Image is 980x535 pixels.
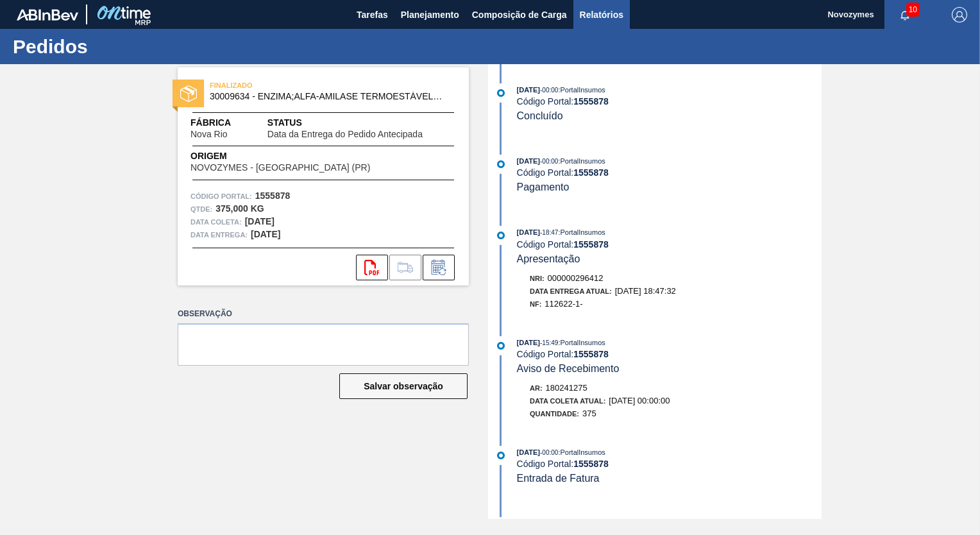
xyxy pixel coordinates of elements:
[517,239,822,250] div: Código Portal:
[339,373,468,399] button: Salvar observação
[190,116,267,130] span: Fábrica
[267,130,423,139] span: Data da Entrega do Pedido Antecipada
[517,228,540,236] span: [DATE]
[517,448,540,456] span: [DATE]
[558,86,605,94] span: : PortalInsumos
[548,273,604,283] span: 000000296412
[558,339,605,346] span: : PortalInsumos
[609,396,670,405] span: [DATE] 00:00:00
[558,448,605,456] span: : PortalInsumos
[517,253,580,264] span: Apresentação
[178,305,469,323] label: Observação
[530,300,541,308] span: NF:
[545,299,582,309] span: 112622-1-
[546,383,587,393] span: 180241275
[497,452,505,459] img: atual
[210,92,443,101] span: 30009634 - ENZIMA;ALFA-AMILASE TERMOESTÁVEL;TERMAMY
[472,7,567,22] span: Composição de Carga
[190,203,212,216] span: Qtde :
[210,79,389,92] span: FINALIZADO
[558,228,605,236] span: : PortalInsumos
[517,182,570,192] span: Pagamento
[389,255,421,280] div: Ir para Composição de Carga
[580,7,623,22] span: Relatórios
[190,149,407,163] span: Origem
[906,3,920,17] span: 10
[267,116,456,130] span: Status
[530,275,545,282] span: Nri:
[423,255,455,280] div: Informar alteração no pedido
[573,349,609,359] strong: 1555878
[517,157,540,165] span: [DATE]
[357,7,388,22] span: Tarefas
[190,130,228,139] span: Nova Rio
[952,7,967,22] img: Logout
[573,167,609,178] strong: 1555878
[517,459,822,469] div: Código Portal:
[517,473,600,484] span: Entrada de Fatura
[540,229,558,236] span: - 18:47
[17,9,78,21] img: TNhmsLtSVTkK8tSr43FrP2fwEKptu5GPRR3wAAAABJRU5ErkJggg==
[401,7,459,22] span: Planejamento
[573,96,609,106] strong: 1555878
[540,339,558,346] span: - 15:49
[517,86,540,94] span: [DATE]
[215,203,264,214] strong: 375,000 KG
[582,409,596,418] span: 375
[517,96,822,106] div: Código Portal:
[190,163,370,173] span: NOVOZYMES - [GEOGRAPHIC_DATA] (PR)
[517,339,540,346] span: [DATE]
[517,167,822,178] div: Código Portal:
[255,191,291,201] strong: 1555878
[517,363,620,374] span: Aviso de Recebimento
[558,157,605,165] span: : PortalInsumos
[530,397,605,405] span: Data Coleta Atual:
[573,239,609,250] strong: 1555878
[497,342,505,350] img: atual
[540,449,558,456] span: - 00:00
[497,160,505,168] img: atual
[251,229,280,239] strong: [DATE]
[245,216,275,226] strong: [DATE]
[540,87,558,94] span: - 00:00
[530,384,543,392] span: Ar:
[190,228,248,241] span: Data entrega:
[190,190,252,203] span: Código Portal:
[615,286,676,296] span: [DATE] 18:47:32
[884,6,925,24] button: Notificações
[540,158,558,165] span: - 00:00
[497,232,505,239] img: atual
[180,85,197,102] img: status
[517,110,563,121] span: Concluído
[13,39,241,54] h1: Pedidos
[190,216,242,228] span: Data coleta:
[356,255,388,280] div: Abrir arquivo PDF
[517,349,822,359] div: Código Portal:
[530,410,579,418] span: Quantidade:
[497,89,505,97] img: atual
[573,459,609,469] strong: 1555878
[530,287,612,295] span: Data Entrega Atual:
